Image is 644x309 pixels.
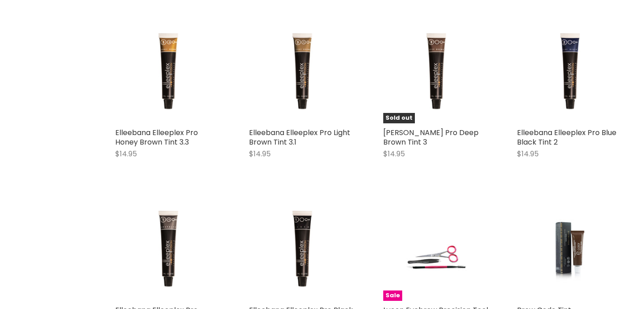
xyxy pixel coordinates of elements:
[249,127,350,147] a: Elleebana Elleeplex Pro Light Brown Tint 3.1
[535,194,606,301] img: Brow Code Tint
[115,194,222,301] img: Elleebana Elleeplex Pro Graphite Tint 1.1
[383,16,490,123] img: Elleebana Elleeplex Pro Deep Brown Tint 3
[383,127,479,147] a: [PERSON_NAME] Pro Deep Brown Tint 3
[517,194,624,301] a: Brow Code Tint
[249,16,356,123] img: Elleebana Elleeplex Pro Light Brown Tint 3.1
[383,149,405,159] span: $14.95
[517,16,624,123] img: Elleebana Elleeplex Pro Blue Black Tint 2
[115,149,137,159] span: $14.95
[517,149,539,159] span: $14.95
[517,127,616,147] a: Elleebana Elleeplex Pro Blue Black Tint 2
[383,113,415,123] span: Sold out
[115,127,198,147] a: Elleebana Elleeplex Pro Honey Brown Tint 3.3
[383,290,402,301] span: Sale
[599,267,635,300] iframe: Gorgias live chat messenger
[383,194,490,301] img: Lycon Eyebrow Precision Tool Kit
[383,16,490,123] a: Elleebana Elleeplex Pro Deep Brown Tint 3Sold out
[249,194,356,301] img: Elleebana Elleeplex Pro Black Tint 1
[383,194,490,301] a: Lycon Eyebrow Precision Tool KitSale
[115,16,222,123] img: Elleebana Elleeplex Pro Honey Brown Tint 3.3
[249,149,271,159] span: $14.95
